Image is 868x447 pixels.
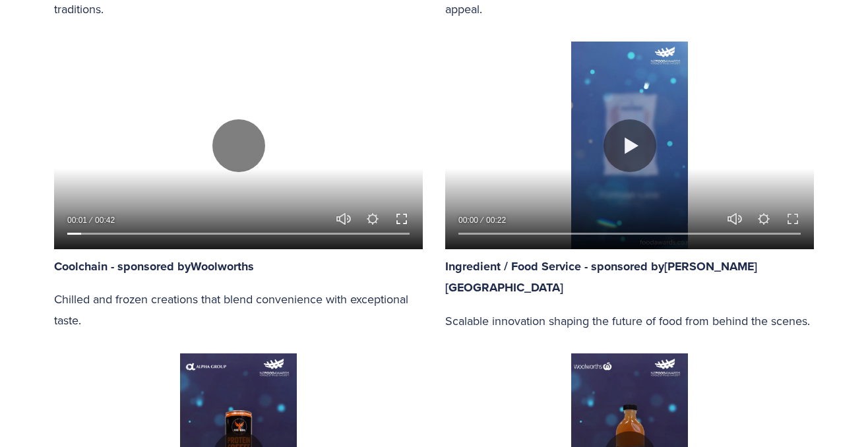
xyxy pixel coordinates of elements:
[445,258,757,297] strong: [PERSON_NAME][GEOGRAPHIC_DATA]
[54,258,191,275] strong: Coolchain - sponsored by
[445,311,814,332] p: Scalable innovation shaping the future of food from behind the scenes.
[54,289,423,330] p: Chilled and frozen creations that blend convenience with exceptional taste.
[445,258,757,296] a: [PERSON_NAME][GEOGRAPHIC_DATA]
[458,214,481,227] div: Current time
[604,119,656,172] button: Play
[67,214,90,227] div: Current time
[67,229,410,238] input: Seek
[212,119,265,172] button: Pause
[191,258,254,274] a: Woolworths
[90,214,118,227] div: Duration
[445,258,664,275] strong: Ingredient / Food Service - sponsored by
[481,214,509,227] div: Duration
[458,229,801,238] input: Seek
